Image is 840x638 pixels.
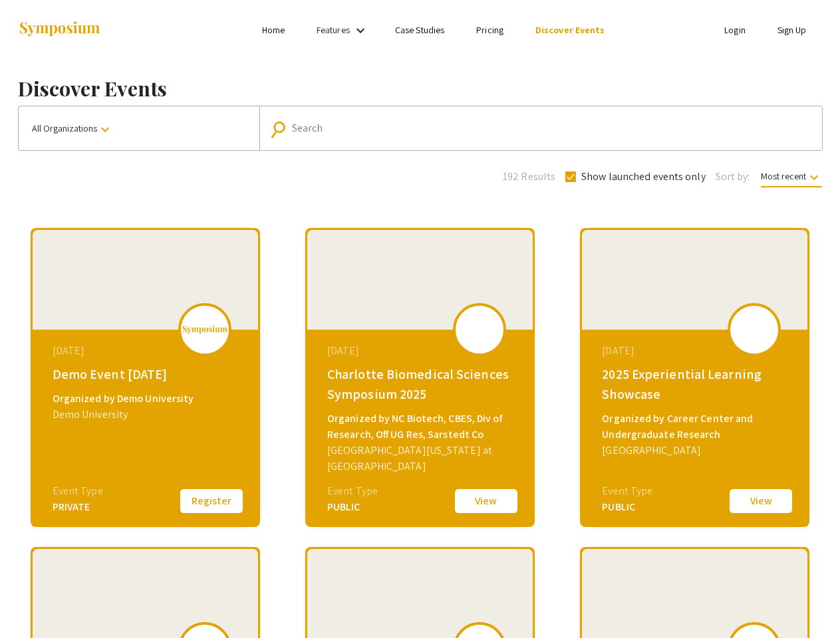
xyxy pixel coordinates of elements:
div: [DATE] [327,343,516,359]
a: Case Studies [395,24,444,36]
button: All Organizations [19,106,259,150]
mat-icon: keyboard_arrow_down [806,169,822,185]
span: Sort by: [716,169,750,185]
div: Demo Event [DATE] [53,364,241,384]
span: Most recent [761,170,822,187]
img: logo_v2.png [182,325,228,334]
div: Event Type [602,483,652,499]
a: Features [317,24,350,36]
div: [GEOGRAPHIC_DATA] [602,443,791,459]
a: Sign Up [777,24,807,36]
span: 192 Results [503,169,555,185]
div: PRIVATE [53,499,103,515]
div: [GEOGRAPHIC_DATA][US_STATE] at [GEOGRAPHIC_DATA] [327,443,516,475]
a: Pricing [476,24,503,36]
a: Login [724,24,746,36]
div: Charlotte Biomedical Sciences Symposium 2025 [327,364,516,404]
div: Demo University [53,407,241,423]
a: Discover Events [535,24,605,36]
mat-icon: Expand Features list [352,23,368,39]
div: Event Type [327,483,378,499]
mat-icon: keyboard_arrow_down [97,122,113,138]
div: Event Type [53,483,103,499]
div: [DATE] [602,343,791,359]
div: [DATE] [53,343,241,359]
div: PUBLIC [602,499,652,515]
button: View [453,487,519,515]
button: View [728,487,794,515]
div: Organized by Career Center and Undergraduate Research [602,411,791,443]
img: Symposium by ForagerOne [18,21,101,39]
button: Most recent [750,164,833,188]
h1: Discover Events [18,76,823,100]
span: All Organizations [32,122,113,134]
div: Organized by Demo University [53,391,241,407]
span: Show launched events only [581,169,706,185]
div: 2025 Experiential Learning Showcase [602,364,791,404]
div: PUBLIC [327,499,378,515]
a: Home [262,24,285,36]
button: Register [178,487,245,515]
div: Organized by NC Biotech, CBES, Div of Research, Off UG Res, Sarstedt Co [327,411,516,443]
mat-icon: Search [272,118,291,141]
